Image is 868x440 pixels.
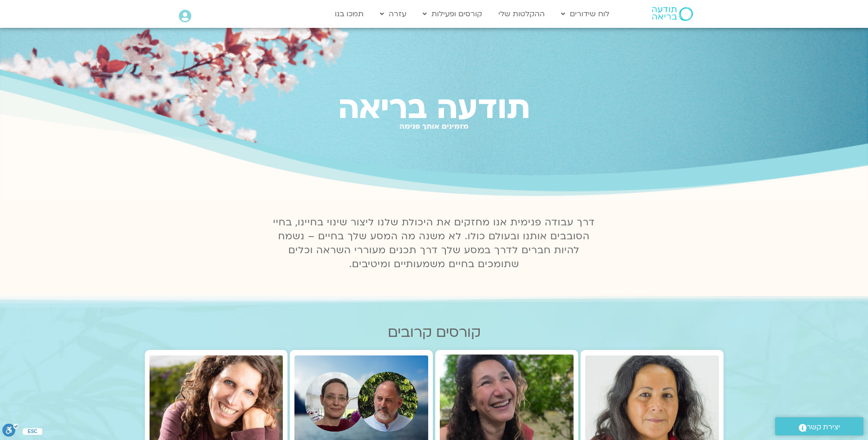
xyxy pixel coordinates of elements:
[268,216,600,271] p: דרך עבודה פנימית אנו מחזקים את היכולת שלנו ליצור שינוי בחיינו, בחיי הסובבים אותנו ובעולם כולו. לא...
[775,417,863,435] a: יצירת קשר
[494,5,549,23] a: ההקלטות שלי
[375,5,411,23] a: עזרה
[556,5,614,23] a: לוח שידורים
[330,5,368,23] a: תמכו בנו
[418,5,487,23] a: קורסים ופעילות
[652,7,693,21] img: תודעה בריאה
[145,324,724,341] h2: קורסים קרובים
[807,421,840,433] span: יצירת קשר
